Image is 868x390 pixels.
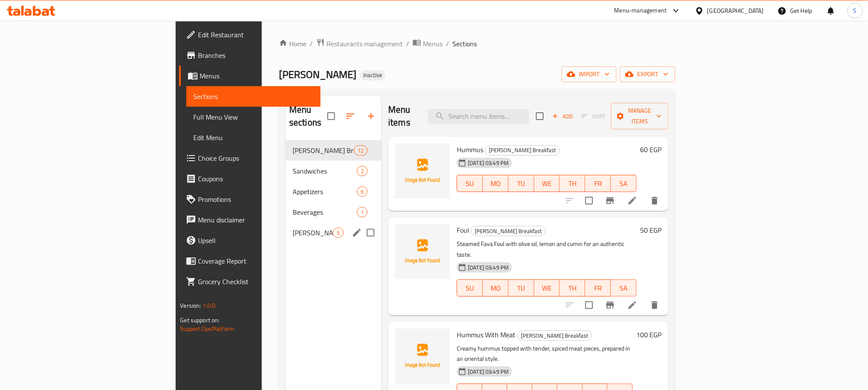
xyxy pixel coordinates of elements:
a: Support.OpsPlatform [180,323,234,334]
span: [PERSON_NAME] [279,65,356,84]
span: [DATE] 03:49 PM [464,368,512,376]
p: Creamy hummus topped with tender, spiced meat pieces, prepared in an oriental style. [457,343,633,365]
input: search [428,109,529,124]
a: Choice Groups [179,148,320,168]
li: / [446,39,449,49]
span: [PERSON_NAME] Table [293,228,333,238]
span: MO [486,282,505,294]
span: Select to update [580,296,598,314]
span: SU [461,177,479,190]
button: delete [644,190,665,211]
div: Beverages1 [286,202,381,222]
div: items [357,186,368,197]
span: Appetizers [293,186,357,197]
h2: Menu items [388,103,418,129]
div: Appetizers6 [286,181,381,202]
span: [PERSON_NAME] Breakfast [471,226,545,236]
div: Sandwiches2 [286,161,381,181]
button: export [620,66,675,82]
button: delete [644,295,665,315]
a: Full Menu View [186,107,320,127]
button: Manage items [611,103,668,129]
span: Menus [200,71,314,81]
span: Choice Groups [198,153,314,163]
span: [PERSON_NAME] Breakfast [293,145,354,156]
span: TU [512,282,531,294]
a: Promotions [179,189,320,210]
button: SA [611,279,637,297]
a: Edit menu item [627,300,638,310]
span: Sections [452,39,477,49]
span: Select all sections [322,107,340,125]
button: MO [483,175,509,192]
span: import [569,69,610,80]
span: Sort sections [340,106,361,126]
span: Sandwiches [293,166,357,176]
li: / [406,39,409,49]
span: Inactive [360,72,386,79]
a: Upsell [179,230,320,251]
h6: 50 EGP [640,224,661,236]
span: FR [589,177,608,190]
span: Menu disclaimer [198,215,314,225]
button: SA [611,175,637,192]
span: MO [486,177,505,190]
span: Add item [549,110,576,123]
span: 5 [333,229,343,237]
span: WE [538,282,557,294]
span: Grocery Checklist [198,276,314,287]
button: TU [509,175,534,192]
span: Restaurants management [326,39,403,49]
a: Restaurants management [316,38,403,49]
button: TH [560,279,585,297]
button: Add section [361,106,381,126]
div: Inactive [360,70,386,81]
button: FR [585,175,611,192]
button: TH [560,175,585,192]
div: Yafa Breakfast [517,330,592,341]
a: Edit Menu [186,127,320,148]
a: Edit Restaurant [179,24,320,45]
span: Sections [193,91,314,102]
button: import [562,66,617,82]
span: Upsell [198,235,314,246]
div: items [354,145,368,156]
span: [DATE] 03:49 PM [464,159,512,167]
div: Yafa Breakfast [293,145,354,156]
span: Beverages [293,207,357,217]
button: SU [457,279,483,297]
span: Full Menu View [193,112,314,122]
span: S [853,6,857,15]
div: Yafa Table [293,228,333,238]
a: Branches [179,45,320,66]
img: Hummus With Meat [395,329,450,384]
span: FR [589,282,608,294]
a: Menu disclaimer [179,210,320,230]
nav: breadcrumb [279,38,675,49]
div: Yafa Breakfast [471,226,546,236]
span: Hummus [457,143,483,156]
a: Coverage Report [179,251,320,271]
button: WE [534,279,560,297]
span: 2 [357,167,367,175]
span: 1 [357,208,367,216]
a: Grocery Checklist [179,271,320,292]
div: [PERSON_NAME] Breakfast12 [286,140,381,161]
div: Menu-management [614,6,667,16]
span: Promotions [198,194,314,204]
span: 1.0.0 [202,300,216,311]
span: Add [551,111,574,121]
span: Manage items [618,105,661,127]
button: FR [585,279,611,297]
button: TU [509,279,534,297]
a: Coupons [179,168,320,189]
p: Steamed Fava Foul with olive oil, lemon and cumin for an authentic taste. [457,239,637,260]
span: TH [563,177,582,190]
button: WE [534,175,560,192]
div: items [357,207,368,217]
img: Hummus [395,144,450,198]
span: export [627,69,668,80]
a: Sections [186,86,320,107]
span: Hummus With Meat [457,328,515,341]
